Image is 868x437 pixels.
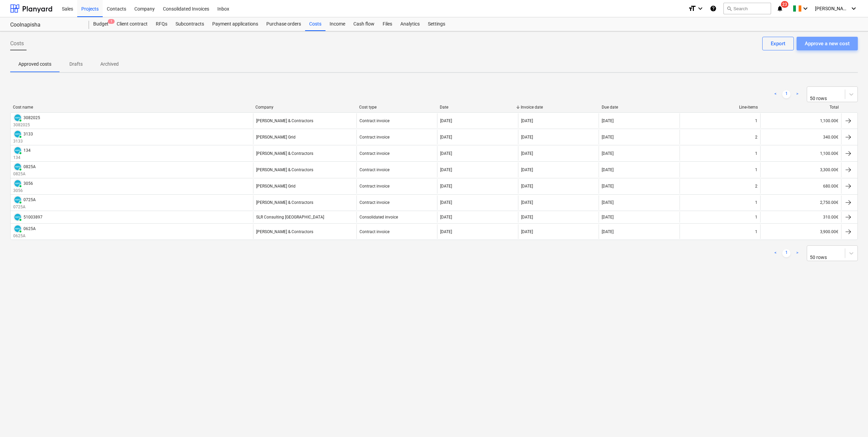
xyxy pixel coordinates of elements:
[13,146,22,155] div: Invoice has been synced with Xero and its status is currently PAID
[13,188,33,194] p: 3056
[805,39,850,48] div: Approve a new cost
[440,184,452,189] div: [DATE]
[771,90,780,98] a: Previous page
[440,118,452,123] div: [DATE]
[13,179,22,188] div: Invoice has been synced with Xero and its status is currently PAID
[23,181,33,186] div: 3056
[360,200,389,205] div: Contract invoice
[152,17,171,31] div: RFQs
[10,21,81,29] div: Coolnapisha
[602,167,614,172] div: [DATE]
[782,90,790,98] a: Page 1 is your current page
[521,215,533,220] div: [DATE]
[14,131,21,137] img: xero.svg
[755,135,757,140] div: 2
[440,105,515,110] div: Date
[521,167,533,172] div: [DATE]
[256,229,313,234] div: [PERSON_NAME] & Contractors
[360,167,389,172] div: Contract invoice
[602,151,614,156] div: [DATE]
[13,105,250,110] div: Cost name
[379,17,396,31] a: Files
[14,180,21,187] img: xero.svg
[68,61,84,68] p: Drafts
[760,146,841,161] div: 1,100.00€
[771,249,780,257] a: Previous page
[602,135,614,140] div: [DATE]
[360,184,389,189] div: Contract invoice
[23,197,36,202] div: 0725A
[760,179,841,194] div: 680.00€
[440,200,452,205] div: [DATE]
[755,118,757,123] div: 1
[602,118,614,123] div: [DATE]
[305,17,325,31] div: Costs
[602,215,614,220] div: [DATE]
[521,105,596,110] div: Invoice date
[360,215,398,220] div: Consolidated invoice
[10,39,24,48] span: Costs
[683,105,758,110] div: Line-items
[360,135,389,140] div: Contract invoice
[396,17,424,31] div: Analytics
[760,212,841,223] div: 310.00€
[755,151,757,156] div: 1
[14,214,21,221] img: xero.svg
[13,139,33,144] p: 3133
[18,61,51,68] p: Approved costs
[14,196,21,203] img: xero.svg
[13,155,31,161] p: 134
[763,105,839,110] div: Total
[13,171,36,177] p: 0825A
[360,229,389,234] div: Contract invoice
[760,195,841,210] div: 2,750.00€
[23,115,40,120] div: 3082025
[521,151,533,156] div: [DATE]
[23,226,36,231] div: 0625A
[262,17,305,31] a: Purchase orders
[762,37,794,50] button: Export
[810,96,835,101] div: 50 rows
[602,105,677,110] div: Due date
[755,167,757,172] div: 1
[521,118,533,123] div: [DATE]
[359,105,435,110] div: Cost type
[755,215,757,220] div: 1
[108,19,115,24] span: 1
[14,225,21,232] img: xero.svg
[23,164,36,169] div: 0825A
[208,17,262,31] a: Payment applications
[14,147,21,154] img: xero.svg
[797,37,858,50] button: Approve a new cost
[13,122,40,128] p: 3082025
[793,90,801,98] a: Next page
[171,17,208,31] a: Subcontracts
[360,151,389,156] div: Contract invoice
[760,224,841,239] div: 3,900.00€
[325,17,349,31] a: Income
[760,162,841,177] div: 3,300.00€
[440,151,452,156] div: [DATE]
[113,17,152,31] a: Client contract
[755,184,757,189] div: 2
[782,249,790,257] a: Page 1 is your current page
[256,118,313,123] div: [PERSON_NAME] & Contractors
[13,213,22,222] div: Invoice has been synced with Xero and its status is currently PAID
[360,118,389,123] div: Contract invoice
[771,39,785,48] div: Export
[13,130,22,139] div: Invoice has been synced with Xero and its status is currently PAID
[755,229,757,234] div: 1
[13,162,22,171] div: Invoice has been synced with Xero and its status is currently PAID
[424,17,449,31] a: Settings
[89,17,113,31] div: Budget
[23,132,33,136] div: 3133
[602,229,614,234] div: [DATE]
[100,61,119,68] p: Archived
[810,255,835,260] div: 50 rows
[602,184,614,189] div: [DATE]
